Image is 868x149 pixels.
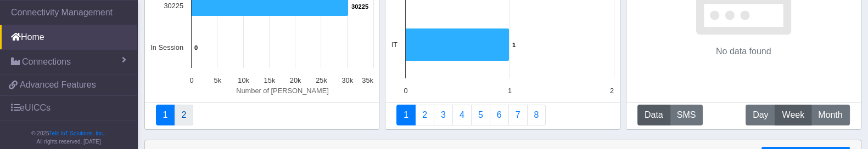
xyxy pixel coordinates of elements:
a: 14 Days Trend [490,105,509,125]
text: Number of [PERSON_NAME] [236,87,329,95]
button: Month [811,105,849,125]
text: 35k [362,76,373,84]
span: Month [818,108,842,122]
span: Week [782,108,804,122]
text: 0 [404,87,408,95]
nav: Summary paging [396,105,609,125]
text: 30225 [351,3,368,10]
nav: Summary paging [156,105,368,125]
a: Deployment status [174,105,193,125]
a: Usage per Country [434,105,453,125]
text: 30k [341,76,353,84]
text: 5k [214,76,221,84]
span: Connections [22,55,71,68]
text: 1 [512,42,516,48]
span: Advanced Features [20,78,96,91]
text: In Session [150,43,183,51]
text: IT [391,41,398,49]
text: 1 [508,87,512,95]
a: Connectivity status [156,105,175,125]
text: 30225 [164,2,183,10]
text: 20k [289,76,301,84]
text: 25k [316,76,327,84]
button: Data [637,105,670,125]
a: Usage by Carrier [471,105,490,125]
a: Not Connected for 30 days [527,105,546,125]
text: 15k [264,76,275,84]
p: No data found [716,45,771,58]
a: Zero Session [508,105,528,125]
button: SMS [670,105,703,125]
button: Week [775,105,811,125]
a: Connections By Country [396,105,416,125]
text: 0 [194,44,198,51]
span: Day [753,108,768,122]
a: Carrier [415,105,434,125]
text: 2 [610,87,614,95]
a: Connections By Carrier [452,105,472,125]
a: Telit IoT Solutions, Inc. [49,130,104,136]
text: 0 [189,76,193,84]
button: Day [746,105,775,125]
text: 10k [238,76,249,84]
